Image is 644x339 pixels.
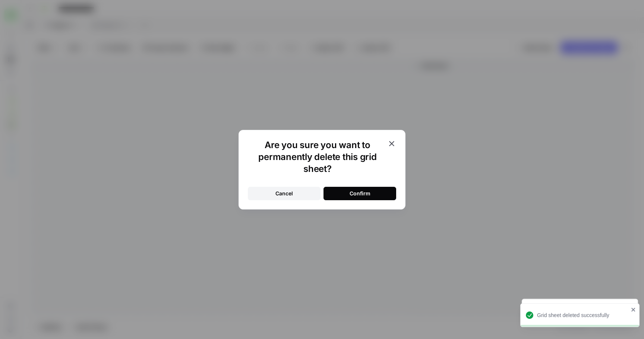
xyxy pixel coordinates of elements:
[275,190,293,197] div: Cancel
[323,187,396,200] button: Confirm
[350,190,370,197] div: Confirm
[631,307,636,313] button: close
[248,187,321,200] button: Cancel
[248,139,387,175] h1: Are you sure you want to permanently delete this grid sheet?
[537,311,629,319] div: Grid sheet deleted successfully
